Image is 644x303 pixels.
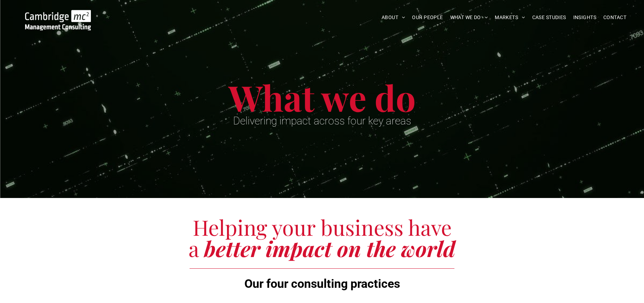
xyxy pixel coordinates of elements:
span: What we do [228,74,416,121]
a: CASE STUDIES [529,12,570,23]
span: Delivering impact across four key areas [233,115,411,127]
a: OUR PEOPLE [408,12,446,23]
span: Helping your business have a [188,213,452,262]
span: Our four consulting practices [244,276,400,291]
a: MARKETS [491,12,528,23]
a: CONTACT [600,12,630,23]
a: WHAT WE DO [447,12,492,23]
a: Your Business Transformed | Cambridge Management Consulting [25,11,91,18]
img: Go to Homepage [25,10,91,30]
span: better impact on the world [204,234,456,262]
a: ABOUT [378,12,409,23]
a: INSIGHTS [570,12,600,23]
